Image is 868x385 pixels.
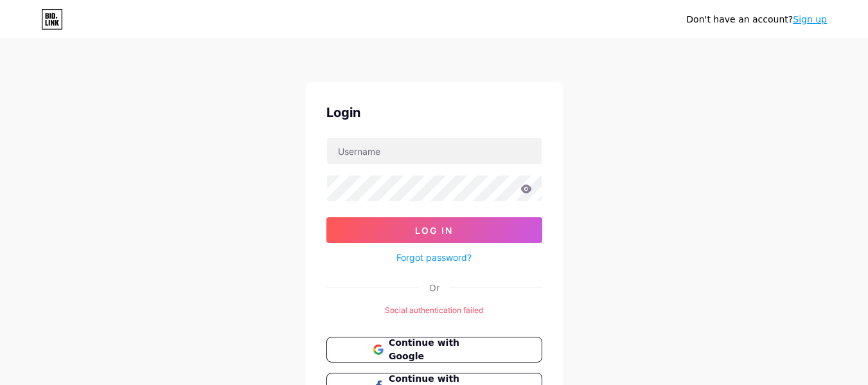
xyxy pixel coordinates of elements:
a: Sign up [793,14,827,24]
input: Username [327,138,542,164]
div: Social authentication failed [326,305,542,316]
a: Forgot password? [396,251,472,264]
span: Continue with Google [389,336,495,363]
button: Continue with Google [326,337,542,363]
span: Log In [415,225,453,236]
button: Log In [326,217,542,243]
div: Or [429,281,439,294]
div: Login [326,103,542,122]
div: Don't have an account? [686,13,827,26]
